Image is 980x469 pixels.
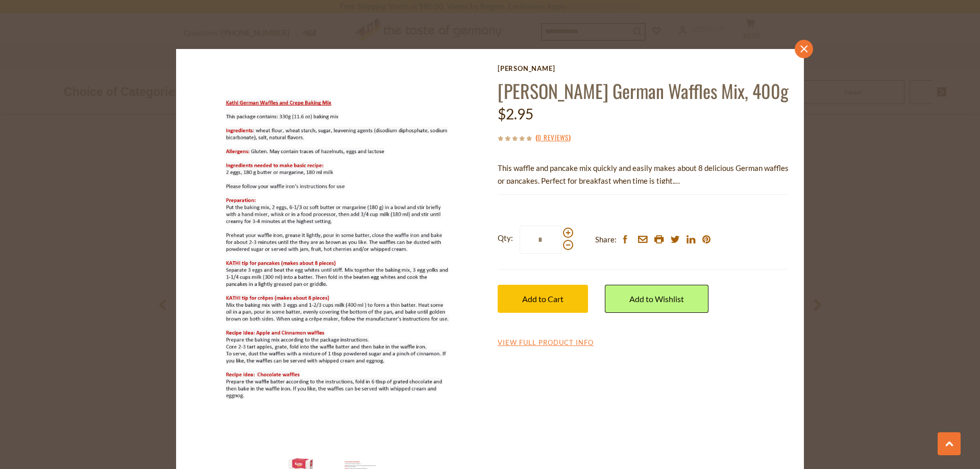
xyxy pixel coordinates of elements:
[535,132,571,142] span: ( )
[520,226,561,254] input: Qty:
[522,294,563,304] span: Add to Cart
[595,233,617,246] span: Share:
[498,105,533,122] span: $2.95
[498,285,588,313] button: Add to Cart
[498,64,789,72] a: [PERSON_NAME]
[498,338,594,348] a: View Full Product Info
[191,64,483,441] img: Kathi German Waffles Mix, 400g
[498,162,789,187] p: This waffle and pancake mix quickly and easily makes about 8 delicious German waffles or pancakes...
[537,132,569,143] a: 0 Reviews
[605,285,708,313] a: Add to Wishlist
[498,77,789,104] a: [PERSON_NAME] German Waffles Mix, 400g
[498,232,513,244] strong: Qty:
